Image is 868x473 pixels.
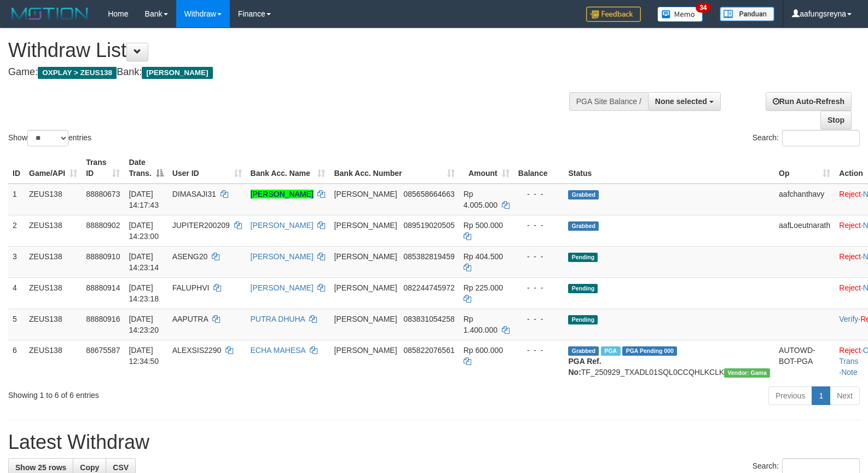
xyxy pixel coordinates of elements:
span: ASENG20 [172,252,208,261]
a: Run Auto-Refresh [766,92,852,111]
td: aafchanthavy [774,184,835,215]
span: Copy 083831054258 to clipboard [403,315,454,323]
span: Grabbed [568,190,599,200]
span: [PERSON_NAME] [334,221,397,230]
span: Rp 4.005.000 [464,190,497,209]
span: 88880673 [86,190,120,198]
span: [PERSON_NAME] [334,283,397,292]
span: [PERSON_NAME] [334,252,397,261]
th: Bank Acc. Name: activate to sort column ascending [246,152,330,184]
td: 1 [8,184,25,215]
span: [DATE] 14:23:20 [129,315,159,334]
span: 88880914 [86,283,120,292]
label: Show entries [8,130,91,146]
a: Reject [839,283,861,292]
th: Date Trans.: activate to sort column descending [124,152,167,184]
span: OXPLAY > ZEUS138 [38,67,117,79]
span: Rp 600.000 [464,346,503,355]
span: Pending [568,315,598,324]
div: - - - [518,314,560,324]
h1: Latest Withdraw [8,431,860,453]
a: Reject [839,221,861,230]
th: Amount: activate to sort column ascending [459,152,514,184]
div: - - - [518,189,560,200]
img: MOTION_logo.png [8,5,91,22]
img: Feedback.jpg [586,7,641,22]
h4: Game: Bank: [8,67,568,78]
span: DIMASAJI31 [172,190,216,198]
span: 88880916 [86,315,120,323]
a: Stop [820,111,852,129]
th: Balance [514,152,564,184]
a: PUTRA DHUHA [251,315,305,323]
span: Copy 082244745972 to clipboard [403,283,454,292]
div: - - - [518,345,560,356]
div: Showing 1 to 6 of 6 entries [8,385,354,401]
span: [PERSON_NAME] [334,346,397,355]
a: [PERSON_NAME] [251,221,314,230]
td: TF_250929_TXADL01SQL0CCQHLKCLK [564,340,774,382]
td: ZEUS138 [25,246,82,277]
span: ALEXSIS2290 [172,346,222,355]
span: [PERSON_NAME] [142,67,212,79]
td: 2 [8,215,25,246]
td: aafLoeutnarath [774,215,835,246]
span: CSV [113,463,129,472]
td: 3 [8,246,25,277]
span: AAPUTRA [172,315,208,323]
a: 1 [812,386,830,405]
div: - - - [518,251,560,262]
div: - - - [518,282,560,293]
td: 6 [8,340,25,382]
span: 88880910 [86,252,120,261]
th: ID [8,152,25,184]
span: Rp 500.000 [464,221,503,230]
span: Copy [80,463,99,472]
b: PGA Ref. No: [568,357,601,377]
span: Show 25 rows [15,463,66,472]
span: [PERSON_NAME] [334,190,397,198]
span: [DATE] 14:17:43 [129,190,159,209]
a: [PERSON_NAME] [251,190,314,198]
span: PGA Pending [622,346,677,356]
span: Pending [568,284,598,293]
span: Rp 225.000 [464,283,503,292]
span: [DATE] 14:23:00 [129,221,159,241]
td: AUTOWD-BOT-PGA [774,340,835,382]
a: ECHA MAHESA [251,346,305,355]
span: [PERSON_NAME] [334,315,397,323]
div: PGA Site Balance / [569,92,648,111]
span: Grabbed [568,346,599,356]
a: Note [841,368,858,377]
th: Bank Acc. Number: activate to sort column ascending [329,152,459,184]
span: Copy 089519020505 to clipboard [403,221,454,230]
select: Showentries [27,130,68,146]
a: Previous [768,386,812,405]
a: Next [830,386,860,405]
th: Op: activate to sort column ascending [774,152,835,184]
span: None selected [655,97,707,106]
span: Pending [568,253,598,262]
span: 34 [696,3,710,13]
label: Search: [753,130,860,146]
td: ZEUS138 [25,277,82,309]
th: Game/API: activate to sort column ascending [25,152,82,184]
td: 4 [8,277,25,309]
a: Reject [839,252,861,261]
span: [DATE] 12:34:50 [129,346,159,366]
span: Vendor URL: https://trx31.1velocity.biz [724,368,770,378]
td: ZEUS138 [25,340,82,382]
span: JUPITER200209 [172,221,230,230]
th: Status [564,152,774,184]
th: User ID: activate to sort column ascending [168,152,246,184]
td: ZEUS138 [25,309,82,340]
img: panduan.png [720,7,774,21]
a: [PERSON_NAME] [251,252,314,261]
span: 88675587 [86,346,120,355]
span: Copy 085658664663 to clipboard [403,190,454,198]
span: [DATE] 14:23:18 [129,283,159,303]
div: - - - [518,220,560,231]
td: ZEUS138 [25,184,82,215]
th: Trans ID: activate to sort column ascending [82,152,124,184]
span: Marked by aafpengsreynich [601,346,620,356]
